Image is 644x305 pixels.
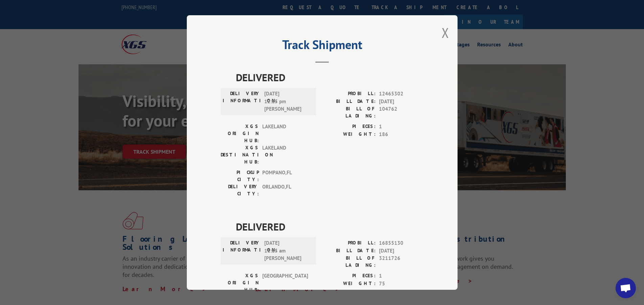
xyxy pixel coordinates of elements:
label: PIECES: [322,272,376,280]
span: 16855130 [379,239,424,247]
span: 186 [379,131,424,138]
span: POMPANO , FL [262,169,308,183]
label: DELIVERY INFORMATION: [223,90,261,113]
span: [GEOGRAPHIC_DATA] [262,272,308,293]
label: XGS ORIGIN HUB: [221,272,259,293]
label: XGS ORIGIN HUB: [221,123,259,144]
span: 1 [379,123,424,131]
span: 12465302 [379,90,424,98]
span: [DATE] 11:15 am [PERSON_NAME] [264,239,310,262]
h2: Track Shipment [221,40,424,53]
span: 1 [379,272,424,280]
label: PIECES: [322,123,376,131]
button: Close modal [442,24,449,42]
label: BILL OF LADING: [322,105,376,119]
label: BILL OF LADING: [322,255,376,269]
label: DELIVERY CITY: [221,183,259,197]
span: [DATE] [379,98,424,106]
span: ORLANDO , FL [262,183,308,197]
span: LAKELAND [262,123,308,144]
span: [DATE] 12:15 pm [PERSON_NAME] [264,90,310,113]
label: PROBILL: [322,239,376,247]
label: WEIGHT: [322,131,376,138]
span: LAKELAND [262,144,308,166]
div: Open chat [616,278,636,298]
span: DELIVERED [236,70,424,85]
label: DELIVERY INFORMATION: [223,239,261,262]
span: DELIVERED [236,219,424,234]
label: XGS DESTINATION HUB: [221,144,259,166]
span: 75 [379,280,424,288]
label: PICKUP CITY: [221,169,259,183]
label: BILL DATE: [322,98,376,106]
span: 3211726 [379,255,424,269]
span: [DATE] [379,247,424,255]
label: BILL DATE: [322,247,376,255]
span: 104762 [379,105,424,119]
label: PROBILL: [322,90,376,98]
label: WEIGHT: [322,280,376,288]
